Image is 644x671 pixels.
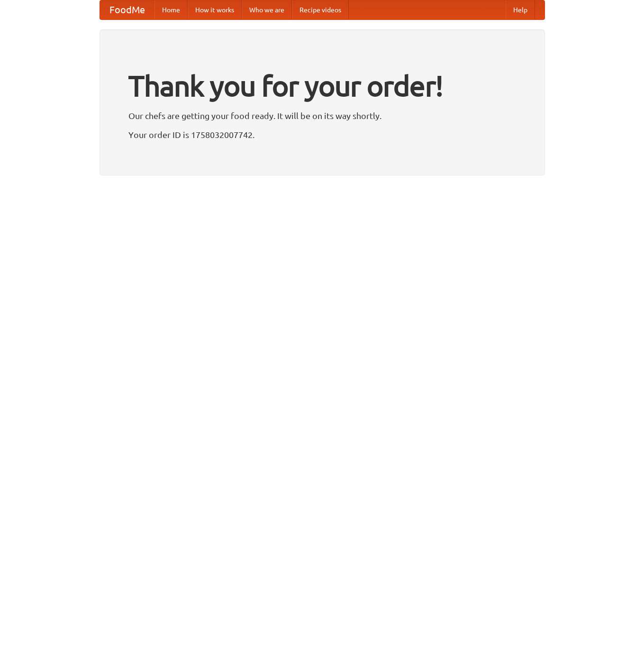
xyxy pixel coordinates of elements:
a: FoodMe [100,0,154,19]
a: Recipe videos [292,0,349,19]
a: How it works [188,0,242,19]
h1: Thank you for your order! [128,63,516,109]
a: Home [154,0,188,19]
a: Help [506,0,535,19]
p: Our chefs are getting your food ready. It will be on its way shortly. [128,109,516,123]
p: Your order ID is 1758032007742. [128,128,516,142]
a: Who we are [242,0,292,19]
